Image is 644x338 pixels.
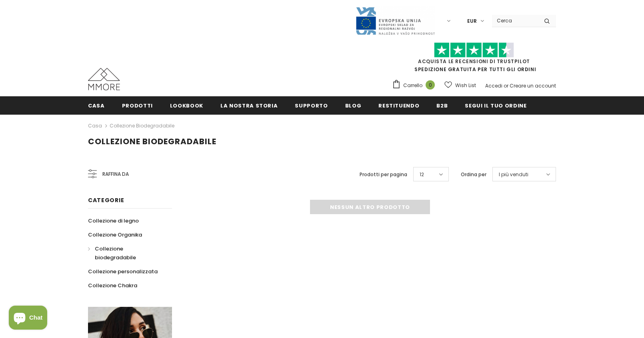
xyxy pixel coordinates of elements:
[220,102,278,109] span: La nostra storia
[510,82,556,89] a: Creare un account
[499,171,528,179] span: I più venduti
[355,17,435,24] a: Javni Razpis
[88,196,124,204] span: Categorie
[95,245,136,261] span: Collezione biodegradabile
[492,15,538,26] input: Search Site
[110,122,174,129] a: Collezione biodegradabile
[504,82,508,89] span: or
[170,102,203,109] span: Lookbook
[88,68,120,90] img: Casi MMORE
[444,78,476,92] a: Wish List
[436,102,448,109] span: B2B
[436,96,448,114] a: B2B
[345,96,362,114] a: Blog
[418,58,530,65] a: Acquista le recensioni di TrustPilot
[88,96,105,114] a: Casa
[88,242,163,264] a: Collezione biodegradabile
[88,264,158,278] a: Collezione personalizzata
[434,42,514,58] img: Fidati di Pilot Stars
[88,268,158,275] span: Collezione personalizzata
[345,102,362,109] span: Blog
[426,80,435,89] span: 0
[467,17,477,25] span: EUR
[355,6,435,36] img: Javni Razpis
[403,82,422,89] span: Carrello
[88,282,137,289] span: Collezione Chakra
[461,171,486,179] label: Ordina per
[485,82,502,89] a: Accedi
[378,102,419,109] span: Restituendo
[220,96,278,114] a: La nostra storia
[392,80,439,91] a: Carrello 0
[295,96,328,114] a: supporto
[295,102,328,109] span: supporto
[88,217,139,225] span: Collezione di legno
[88,278,137,292] a: Collezione Chakra
[170,96,203,114] a: Lookbook
[465,96,526,114] a: Segui il tuo ordine
[88,214,139,228] a: Collezione di legno
[122,96,153,114] a: Prodotti
[420,171,424,179] span: 12
[88,228,142,242] a: Collezione Organika
[122,102,153,109] span: Prodotti
[465,102,526,109] span: Segui il tuo ordine
[88,136,216,147] span: Collezione biodegradabile
[88,231,142,239] span: Collezione Organika
[88,121,102,131] a: Casa
[392,46,556,73] span: SPEDIZIONE GRATUITA PER TUTTI GLI ORDINI
[88,102,105,109] span: Casa
[6,306,50,332] inbox-online-store-chat: Shopify online store chat
[455,82,476,89] span: Wish List
[378,96,419,114] a: Restituendo
[360,171,407,179] label: Prodotti per pagina
[102,170,129,179] span: Raffina da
